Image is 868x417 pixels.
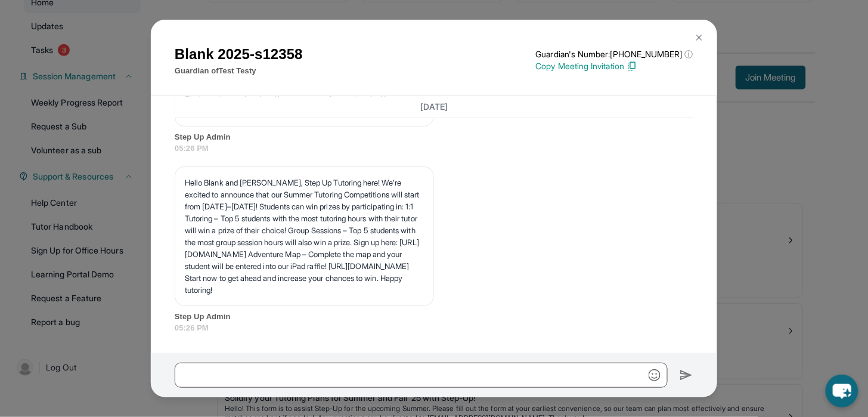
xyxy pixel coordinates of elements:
img: Close Icon [695,33,704,42]
img: Emoji [649,369,661,381]
span: Step Up Admin [175,131,693,143]
h3: [DATE] [175,101,693,113]
button: chat-button [826,375,858,407]
span: 05:26 PM [175,143,693,155]
span: ⓘ [685,48,693,60]
p: Hello Blank and [PERSON_NAME], Step Up Tutoring here! We’re excited to announce that our Summer T... [185,177,424,296]
span: 05:26 PM [175,322,693,334]
span: Step Up Admin [175,311,693,323]
p: Copy Meeting Invitation [536,60,693,72]
p: Guardian's Number: [PHONE_NUMBER] [536,48,693,60]
img: Send icon [680,368,693,382]
p: Guardian of Test Testy [175,65,303,77]
img: Copy Icon [627,61,637,72]
h1: Blank 2025-s12358 [175,44,303,65]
